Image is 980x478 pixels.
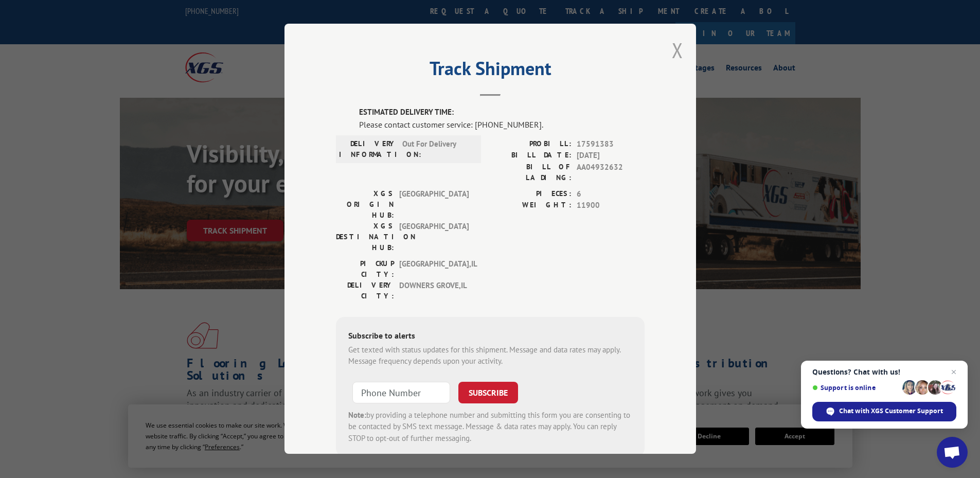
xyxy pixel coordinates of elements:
[399,221,469,253] span: [GEOGRAPHIC_DATA]
[812,384,899,392] span: Support is online
[577,162,645,183] span: AA04932632
[577,150,645,162] span: [DATE]
[577,188,645,200] span: 6
[672,37,683,64] button: Close modal
[839,406,943,416] span: Chat with XGS Customer Support
[348,344,632,367] div: Get texted with status updates for this shipment. Message and data rates may apply. Message frequ...
[399,188,469,221] span: [GEOGRAPHIC_DATA]
[490,200,572,212] label: WEIGHT:
[577,200,645,212] span: 11900
[490,162,572,183] label: BILL OF LADING:
[399,280,469,302] span: DOWNERS GROVE , IL
[336,258,394,280] label: PICKUP CITY:
[399,258,469,280] span: [GEOGRAPHIC_DATA] , IL
[359,118,645,131] div: Please contact customer service: [PHONE_NUMBER].
[490,150,572,162] label: BILL DATE:
[490,188,572,200] label: PIECES:
[348,410,366,420] strong: Note:
[336,280,394,302] label: DELIVERY CITY:
[490,138,572,150] label: PROBILL:
[937,437,968,468] a: Open chat
[348,329,632,344] div: Subscribe to alerts
[348,410,632,445] div: by providing a telephone number and submitting this form you are consenting to be contacted by SM...
[812,368,956,376] span: Questions? Chat with us!
[577,138,645,150] span: 17591383
[359,107,645,119] label: ESTIMATED DELIVERY TIME:
[336,188,394,221] label: XGS ORIGIN HUB:
[458,382,518,403] button: SUBSCRIBE
[339,138,397,160] label: DELIVERY INFORMATION:
[352,382,450,403] input: Phone Number
[336,221,394,253] label: XGS DESTINATION HUB:
[812,402,956,421] span: Chat with XGS Customer Support
[336,61,645,81] h2: Track Shipment
[402,138,472,160] span: Out For Delivery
